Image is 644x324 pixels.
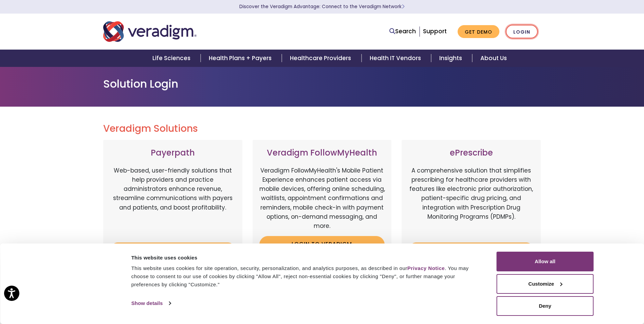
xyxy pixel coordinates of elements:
[407,265,445,271] a: Privacy Notice
[131,264,481,289] div: This website uses cookies for site operation, security, personalization, and analytics purposes, ...
[408,242,534,258] a: Login to ePrescribe
[201,50,282,67] a: Health Plans + Payers
[497,274,594,294] button: Customize
[362,50,431,67] a: Health IT Vendors
[431,50,472,67] a: Insights
[423,27,447,35] a: Support
[259,236,385,258] a: Login to Veradigm FollowMyHealth
[402,3,405,10] span: Learn More
[131,254,481,262] div: This website uses cookies
[514,275,636,316] iframe: Drift Chat Widget
[239,3,405,10] a: Discover the Veradigm Advantage: Connect to the Veradigm NetworkLearn More
[458,25,499,38] a: Get Demo
[103,123,541,134] h2: Veradigm Solutions
[497,252,594,271] button: Allow all
[103,77,541,90] h1: Solution Login
[506,25,538,39] a: Login
[389,27,416,36] a: Search
[110,148,236,158] h3: Payerpath
[259,148,385,158] h3: Veradigm FollowMyHealth
[131,298,171,308] a: Show details
[472,50,515,67] a: About Us
[110,242,236,258] a: Login to Payerpath
[259,166,385,231] p: Veradigm FollowMyHealth's Mobile Patient Experience enhances patient access via mobile devices, o...
[103,20,197,43] img: Veradigm logo
[144,50,201,67] a: Life Sciences
[408,166,534,237] p: A comprehensive solution that simplifies prescribing for healthcare providers with features like ...
[110,166,236,237] p: Web-based, user-friendly solutions that help providers and practice administrators enhance revenu...
[408,148,534,158] h3: ePrescribe
[282,50,361,67] a: Healthcare Providers
[497,296,594,316] button: Deny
